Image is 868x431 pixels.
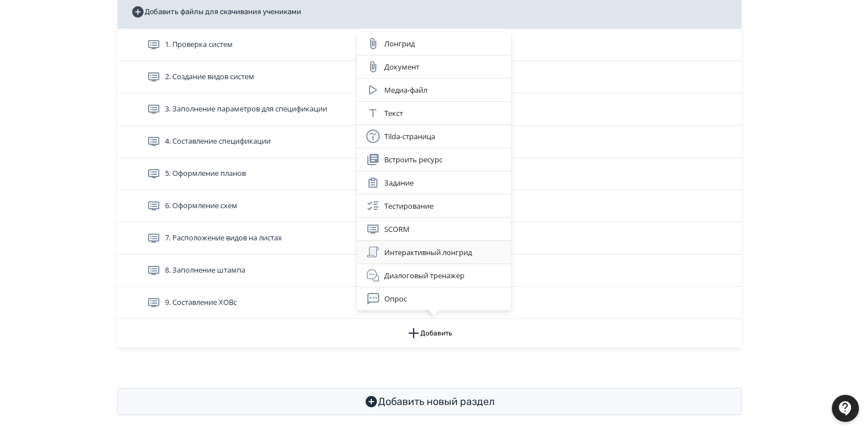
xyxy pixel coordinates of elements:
[366,176,502,189] div: Задание
[366,245,502,259] div: Интерактивный лонгрид
[366,292,502,305] div: Опрос
[366,153,502,166] div: Встроить ресурс
[366,269,502,282] div: Диалоговый тренажер
[366,199,502,213] div: Тестирование
[366,130,502,143] div: Tilda-страница
[366,222,502,236] div: SCORM
[366,83,502,97] div: Медиа-файл
[366,37,502,50] div: Лонгрид
[366,60,502,74] div: Документ
[366,106,502,120] div: Текст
